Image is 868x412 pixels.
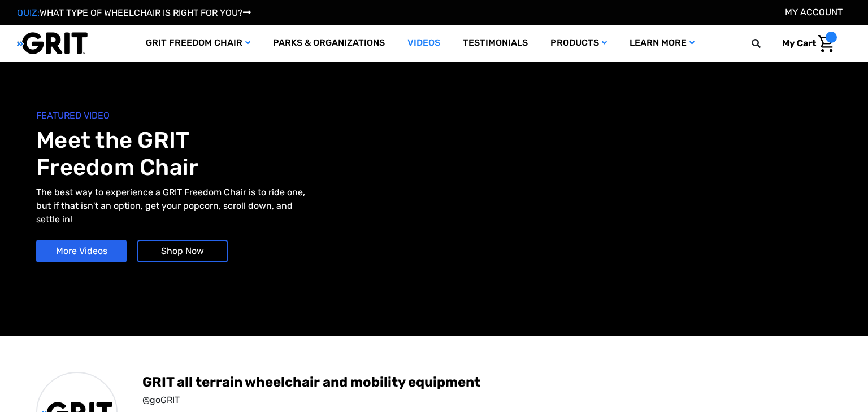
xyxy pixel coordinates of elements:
[36,109,434,122] span: FEATURED VIDEO
[785,7,843,17] a: Account
[17,32,88,55] img: GRIT All-Terrain Wheelchair and Mobility Equipment
[142,393,832,407] span: @goGRIT
[134,25,262,62] a: GRIT Freedom Chair
[36,240,127,262] a: More Videos
[452,25,539,62] a: Testimonials
[137,240,228,262] a: Shop Now
[142,373,832,391] span: GRIT all terrain wheelchair and mobility equipment
[36,186,315,226] p: The best way to experience a GRIT Freedom Chair is to ride one, but if that isn't an option, get ...
[36,127,434,181] h1: Meet the GRIT Freedom Chair
[17,7,251,18] a: QUIZ:WHAT TYPE OF WHEELCHAIR IS RIGHT FOR YOU?
[782,38,816,49] span: My Cart
[262,25,396,62] a: Parks & Organizations
[774,32,837,55] a: Cart with 0 items
[818,35,834,52] img: Cart
[618,25,706,62] a: Learn More
[396,25,452,62] a: Videos
[440,98,826,296] iframe: YouTube video player
[539,25,618,62] a: Products
[757,32,774,55] input: Search
[17,7,40,18] span: QUIZ:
